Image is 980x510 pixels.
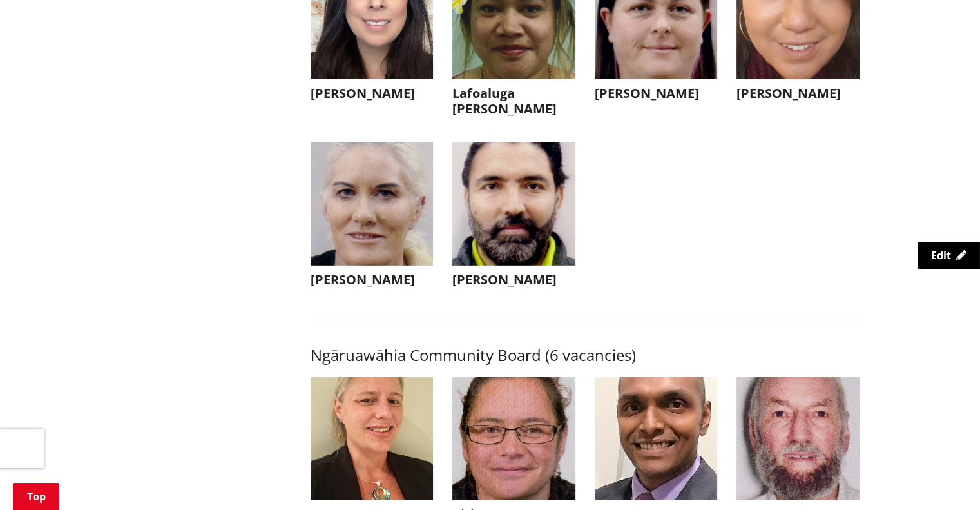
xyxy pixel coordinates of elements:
[452,377,575,500] img: WO-B-NG__MORGAN_K__w37y3
[918,242,980,269] a: Edit
[311,142,434,294] button: [PERSON_NAME]
[452,86,575,117] h3: Lafoaluga [PERSON_NAME]
[13,483,59,510] a: Top
[452,142,575,294] button: [PERSON_NAME]
[311,86,434,101] h3: [PERSON_NAME]
[311,377,434,500] img: WO-W-NN__FIRTH_D__FVQcs
[931,248,951,262] span: Edit
[736,377,860,500] img: WO-B-NG__AYERS_J__8ABdt
[921,456,967,502] iframe: Messenger Launcher
[595,377,718,500] img: WO-W-NN__SUDHAN_G__tXp8d
[595,86,718,101] h3: [PERSON_NAME]
[311,142,434,266] img: WO-B-HU__JONES_T__fZ6xw
[311,272,434,288] h3: [PERSON_NAME]
[452,272,575,288] h3: [PERSON_NAME]
[736,86,860,101] h3: [PERSON_NAME]
[452,142,575,266] img: WO-B-HU__SANDHU_J__L6BKv
[311,346,860,365] h3: Ngāruawāhia Community Board (6 vacancies)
